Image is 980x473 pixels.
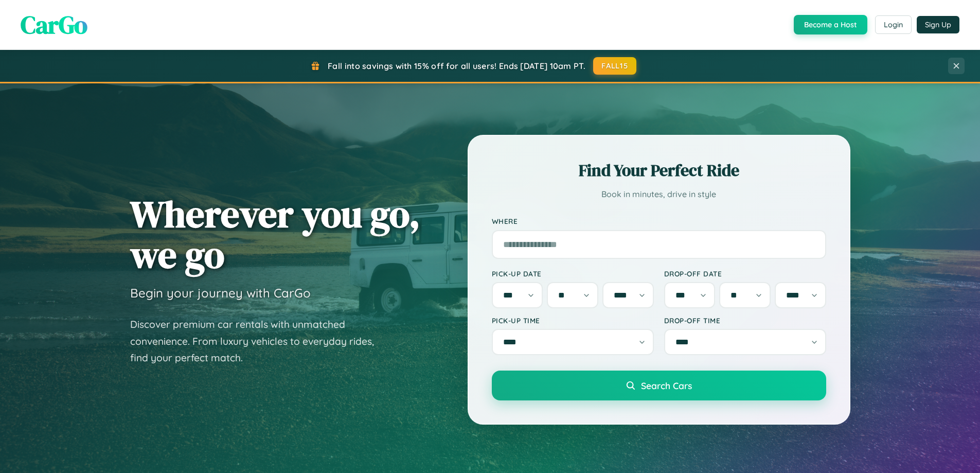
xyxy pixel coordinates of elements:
span: Search Cars [641,380,692,391]
label: Drop-off Date [664,269,826,278]
h1: Wherever you go, we go [130,194,420,275]
button: Sign Up [917,16,959,33]
span: Fall into savings with 15% off for all users! Ends [DATE] 10am PT. [328,61,585,71]
label: Pick-up Date [492,269,654,278]
label: Where [492,217,826,226]
button: Search Cars [492,371,826,400]
button: Login [875,15,912,34]
p: Discover premium car rentals with unmatched convenience. From luxury vehicles to everyday rides, ... [130,316,387,366]
button: FALL15 [593,57,636,75]
button: Become a Host [794,15,867,34]
span: CarGo [21,8,87,42]
h2: Find Your Perfect Ride [492,159,826,182]
p: Book in minutes, drive in style [492,187,826,202]
label: Drop-off Time [664,316,826,325]
h3: Begin your journey with CarGo [130,285,311,301]
label: Pick-up Time [492,316,654,325]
